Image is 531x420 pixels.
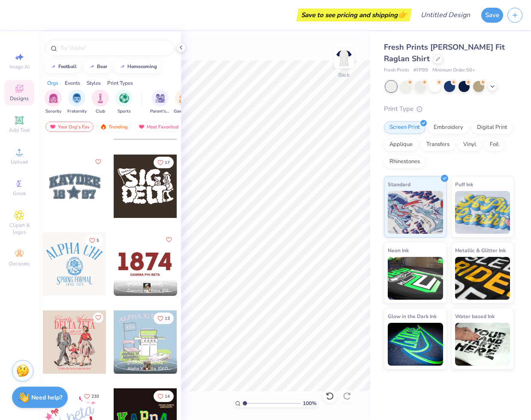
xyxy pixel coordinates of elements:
img: Club Image [96,93,105,103]
div: Most Favorited [134,122,183,132]
div: Back [338,71,350,79]
button: Save [481,8,503,23]
img: Glow in the Dark Ink [388,323,443,366]
span: Alpha Xi Delta, [GEOGRAPHIC_DATA] [127,366,174,372]
span: Standard [388,180,410,189]
span: # FP99 [413,67,428,74]
button: filter button [174,89,193,115]
span: Fresh Prints [384,67,409,74]
div: filter for Game Day [174,89,193,115]
span: Sports [118,108,131,115]
span: [PERSON_NAME] [127,281,163,287]
img: most_fav.gif [49,124,56,130]
span: Designs [10,95,29,102]
div: filter for Sorority [45,89,62,115]
div: Orgs [47,79,58,87]
span: Upload [11,158,28,165]
div: Applique [384,138,418,151]
div: Events [65,79,80,87]
div: Your Org's Fav [45,122,94,132]
img: Sorority Image [48,93,58,103]
span: Image AI [9,63,30,70]
button: Like [164,235,174,245]
button: homecoming [114,60,161,73]
button: Like [154,313,174,324]
div: filter for Parent's Weekend [150,89,170,115]
img: Parent's Weekend Image [155,93,165,103]
span: Parent's Weekend [150,108,170,115]
img: Metallic & Glitter Ink [455,257,510,300]
img: Puff Ink [455,191,510,234]
button: Like [154,390,174,402]
span: Neon Ink [388,246,409,255]
img: Neon Ink [388,257,443,300]
div: Print Type [384,104,514,114]
div: Print Types [107,79,133,87]
img: Game Day Image [179,93,189,103]
button: Like [154,157,174,168]
span: Metallic & Glitter Ink [455,246,506,255]
span: Clipart & logos [4,222,34,235]
div: Embroidery [428,121,469,134]
div: Save to see pricing and shipping [299,9,410,21]
img: most_fav.gif [138,124,145,130]
button: filter button [150,89,170,115]
span: 14 [165,394,170,399]
span: Gamma Phi Beta, [GEOGRAPHIC_DATA][US_STATE] [127,288,174,294]
span: 5 [97,238,99,243]
div: football [58,64,77,69]
button: football [45,60,81,73]
span: 17 [165,161,170,165]
strong: Need help? [31,393,62,402]
span: Water based Ink [455,312,495,321]
span: Club [96,108,105,115]
button: Like [80,390,103,402]
div: filter for Fraternity [67,89,87,115]
span: Puff Ink [455,180,473,189]
span: 100 % [303,399,317,407]
button: filter button [45,89,62,115]
div: Rhinestones [384,155,425,168]
div: Foil [484,138,504,151]
span: Fraternity [67,108,87,115]
span: 13 [165,316,170,321]
span: Decorate [9,260,30,267]
span: Add Text [9,127,30,134]
img: trend_line.gif [88,64,95,69]
img: trending.gif [100,124,107,130]
button: filter button [92,89,109,115]
button: bear [84,60,111,73]
span: 230 [91,394,99,399]
span: Sorority [45,108,61,115]
img: trend_line.gif [119,64,126,69]
button: filter button [67,89,87,115]
img: Sports Image [119,93,129,103]
div: Vinyl [458,138,482,151]
span: Minimum Order: 50 + [432,67,475,74]
span: Greek [13,190,26,197]
span: Fresh Prints [PERSON_NAME] Fit Raglan Shirt [384,42,505,64]
div: Styles [87,79,101,87]
img: trend_line.gif [50,64,57,69]
input: Try "Alpha" [59,44,169,52]
div: bear [97,64,107,69]
img: Back [335,50,353,67]
span: Game Day [174,108,193,115]
span: Glow in the Dark Ink [388,312,437,321]
img: Fraternity Image [72,93,81,103]
button: Like [93,313,103,323]
button: filter button [115,89,133,115]
div: filter for Club [92,89,109,115]
div: homecoming [127,64,157,69]
img: Standard [388,191,443,234]
div: Screen Print [384,121,425,134]
img: Water based Ink [455,323,510,366]
button: Like [93,157,103,167]
span: [PERSON_NAME] [127,359,163,365]
input: Untitled Design [414,6,477,24]
div: Trending [96,122,132,132]
div: filter for Sports [115,89,133,115]
div: Transfers [421,138,455,151]
button: Like [85,235,103,246]
span: 👉 [398,9,407,20]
